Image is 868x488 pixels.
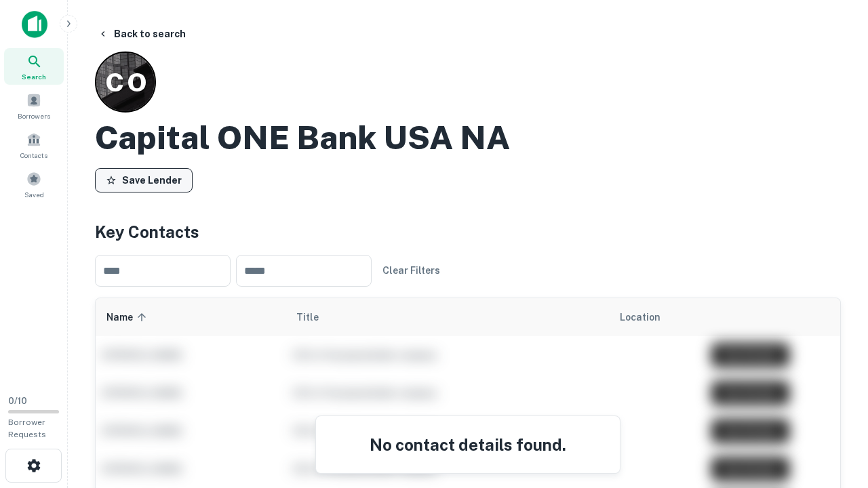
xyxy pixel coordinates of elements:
span: Borrower Requests [8,418,46,439]
span: Contacts [20,150,47,161]
a: Contacts [4,127,64,163]
iframe: Chat Widget [800,380,868,445]
button: Clear Filters [377,258,446,283]
button: Save Lender [95,168,193,192]
button: Back to search [92,22,191,46]
h2: Capital ONE Bank USA NA [95,118,510,157]
span: 0 / 10 [8,396,27,406]
span: Search [22,71,46,82]
span: Saved [24,189,44,200]
p: C O [105,63,146,102]
span: Borrowers [18,110,50,121]
img: capitalize-icon.png [22,11,47,38]
a: Borrowers [4,87,64,124]
a: Search [4,48,64,85]
h4: No contact details found. [332,432,604,457]
h4: Key Contacts [95,220,841,244]
a: Saved [4,166,64,203]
